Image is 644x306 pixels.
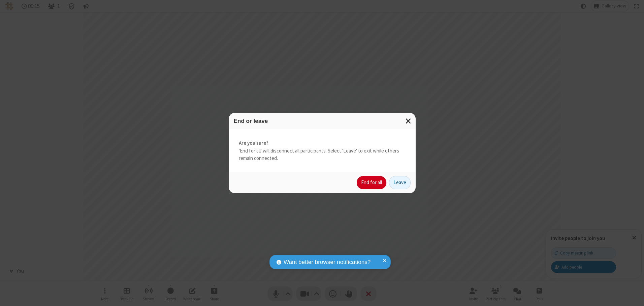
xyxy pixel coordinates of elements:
button: Leave [389,176,411,190]
button: End for all [357,176,386,190]
div: 'End for all' will disconnect all participants. Select 'Leave' to exit while others remain connec... [229,129,416,172]
button: Close modal [401,113,416,129]
strong: Are you sure? [239,139,406,147]
span: Want better browser notifications? [284,258,371,267]
h3: End or leave [234,118,411,124]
